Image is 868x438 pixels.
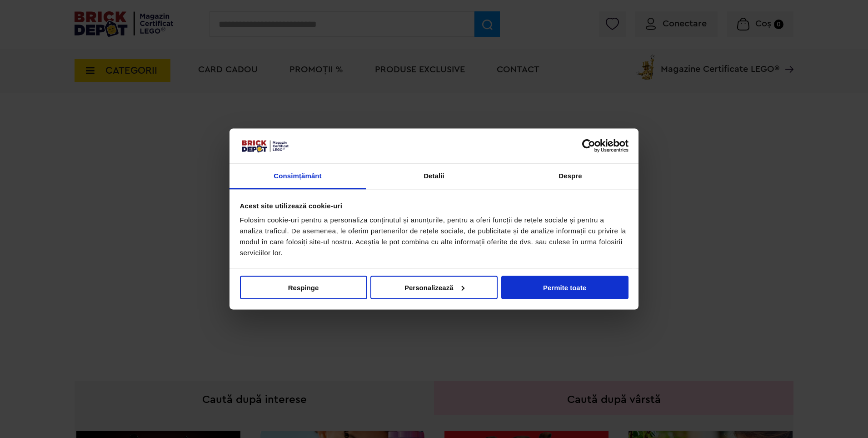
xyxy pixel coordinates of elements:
div: Folosim cookie-uri pentru a personaliza conținutul și anunțurile, pentru a oferi funcții de rețel... [240,215,629,258]
a: Detalii [366,164,502,190]
div: Acest site utilizează cookie-uri [240,200,629,211]
button: Personalizează [370,276,498,299]
button: Permite toate [501,276,629,299]
a: Consimțământ [229,164,366,190]
a: Usercentrics Cookiebot - opens in a new window [549,139,629,152]
img: siglă [240,139,290,153]
a: Despre [502,164,639,190]
button: Respinge [240,276,367,299]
